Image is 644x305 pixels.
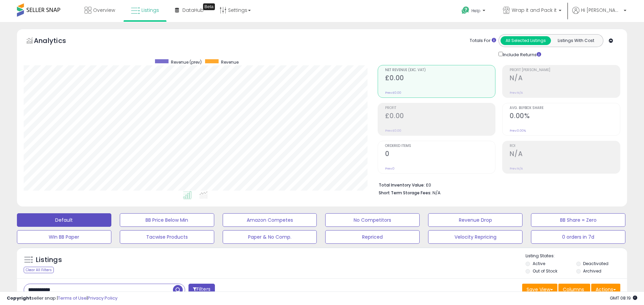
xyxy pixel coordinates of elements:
[385,112,495,121] h2: £0.00
[17,213,111,227] button: Default
[385,150,495,159] h2: 0
[36,255,62,265] h5: Listings
[141,7,159,14] span: Listings
[385,167,395,171] small: Prev: 0
[583,261,608,266] label: Deactivated
[17,230,111,244] button: WIn BB Paper
[581,7,622,14] span: Hi [PERSON_NAME]
[510,167,523,171] small: Prev: N/A
[379,182,425,188] b: Total Inventory Value:
[171,59,202,65] span: Revenue (prev)
[24,267,54,273] div: Clear All Filters
[563,286,584,293] span: Columns
[522,284,557,295] button: Save View
[471,8,481,14] span: Help
[428,213,523,227] button: Revenue Drop
[93,7,115,14] span: Overview
[510,150,620,159] h2: N/A
[385,74,495,83] h2: £0.00
[531,230,625,244] button: 0 orders in 7d
[325,230,420,244] button: Repriced
[510,112,620,121] h2: 0.00%
[58,295,87,301] a: Terms of Use
[34,36,79,47] h5: Analytics
[223,230,317,244] button: Paper & No Comp.
[610,295,637,301] span: 2025-10-8 08:19 GMT
[385,68,495,72] span: Net Revenue (Exc. VAT)
[385,106,495,110] span: Profit
[526,253,627,259] p: Listing States:
[7,295,31,301] strong: Copyright
[120,230,214,244] button: Tacwise Products
[531,213,625,227] button: BB Share = Zero
[7,295,117,302] div: seller snap | |
[223,213,317,227] button: Amazon Competes
[379,180,615,189] li: £0
[558,284,590,295] button: Columns
[510,129,526,133] small: Prev: 0.00%
[551,36,601,45] button: Listings With Cost
[456,1,492,22] a: Help
[510,68,620,72] span: Profit [PERSON_NAME]
[120,213,214,227] button: BB Price Below Min
[385,144,495,148] span: Ordered Items
[510,144,620,148] span: ROI
[221,59,239,65] span: Revenue
[501,36,551,45] button: All Selected Listings
[510,106,620,110] span: Avg. Buybox Share
[493,50,549,58] div: Include Returns
[583,268,601,274] label: Archived
[188,284,215,296] button: Filters
[182,7,204,14] span: DataHub
[88,295,117,301] a: Privacy Policy
[533,268,557,274] label: Out of Stock
[385,91,401,95] small: Prev: £0.00
[461,6,470,15] i: Get Help
[591,284,620,295] button: Actions
[572,7,626,22] a: Hi [PERSON_NAME]
[379,190,431,196] b: Short Term Storage Fees:
[470,38,496,44] div: Totals For
[432,190,441,196] span: N/A
[512,7,557,14] span: Wrap it and Pack it
[510,74,620,83] h2: N/A
[385,129,401,133] small: Prev: £0.00
[510,91,523,95] small: Prev: N/A
[428,230,523,244] button: Velocity Repricing
[533,261,545,266] label: Active
[203,3,215,10] div: Tooltip anchor
[325,213,420,227] button: No Competitors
